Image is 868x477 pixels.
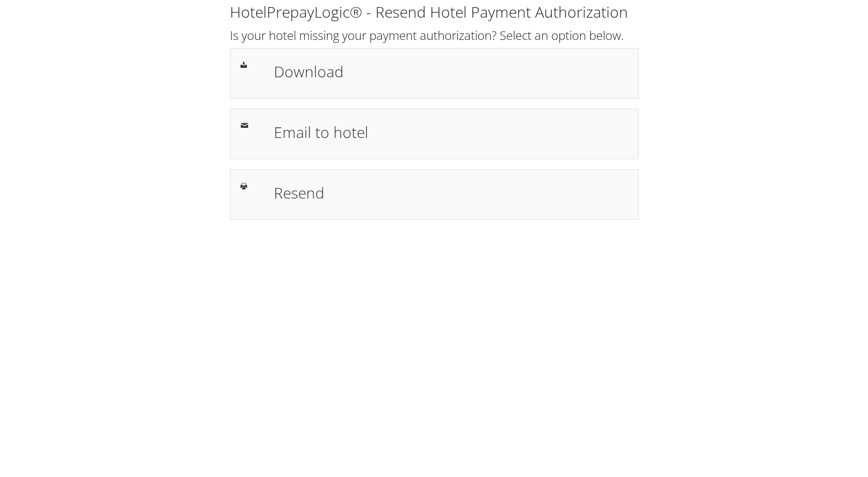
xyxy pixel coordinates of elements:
[274,60,628,83] h1: Download
[230,2,639,23] h1: HotelPrepayLogic® - Resend Hotel Payment Authorization
[230,48,639,99] a: Download
[274,121,628,144] h1: Email to hotel
[230,27,639,44] h2: Is your hotel missing your payment authorization? Select an option below.
[274,181,628,204] h1: Resend
[230,169,639,220] a: Resend
[230,109,639,159] a: Email to hotel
